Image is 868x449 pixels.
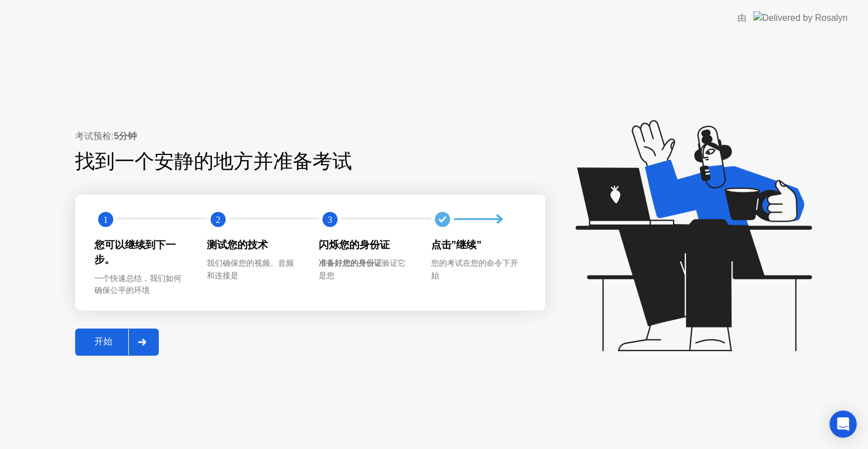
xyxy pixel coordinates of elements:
div: Open Intercom Messenger [830,411,857,438]
img: Delivered by Rosalyn [753,11,848,24]
div: 开始 [79,336,128,348]
div: 测试您的技术 [207,238,301,252]
text: 1 [103,214,108,225]
div: 您可以继续到下一步。 [94,238,189,267]
div: 我们确保您的视频、音频和连接是 [207,257,301,282]
div: 找到一个安静的地方并准备考试 [75,146,474,176]
div: 闪烁您的身份证 [319,238,413,252]
div: 一个快速总结，我们如何确保公平的环境 [94,273,189,297]
b: 5分钟 [114,131,137,141]
div: 考试预检: [75,129,545,143]
button: 开始 [75,329,159,356]
div: 您的考试在您的命令下开始 [431,257,526,282]
div: 由 [737,11,747,25]
div: 点击”继续” [431,238,526,252]
b: 准备好您的身份证 [319,258,382,267]
text: 3 [328,214,332,225]
div: 验证它是您 [319,257,413,282]
text: 2 [215,214,220,225]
